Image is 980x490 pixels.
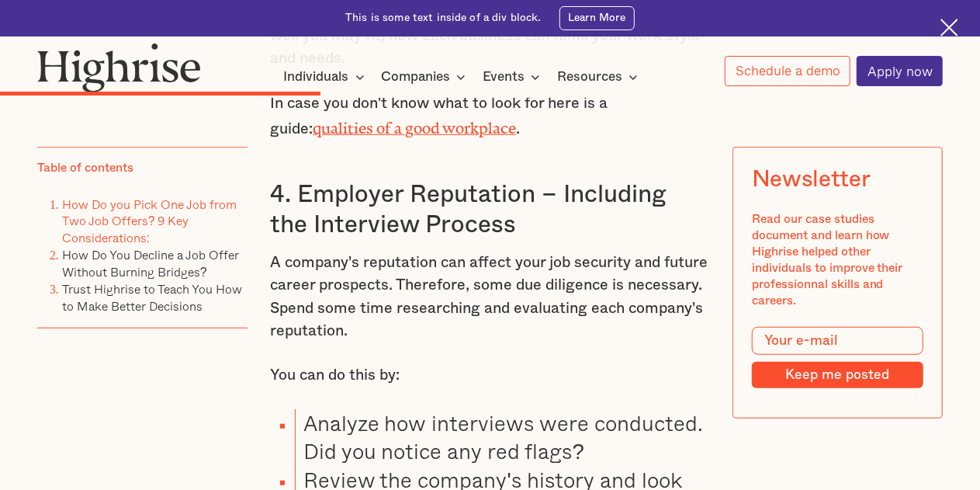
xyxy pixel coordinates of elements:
[557,68,622,86] div: Resources
[751,362,923,387] input: Keep me posted
[345,11,542,26] div: This is some text inside of a div block.
[483,68,545,86] div: Events
[37,43,201,92] img: Highrise logo
[37,160,133,176] div: Table of contents
[559,6,634,30] a: Learn More
[313,120,516,130] a: qualities of a good workplace
[381,68,470,86] div: Companies
[857,56,943,86] a: Apply now
[284,68,369,86] div: Individuals
[295,409,710,466] li: Analyze how interviews were conducted. Did you notice any red flags?
[270,179,710,241] h3: 4. Employer Reputation – Including the Interview Process
[557,68,642,86] div: Resources
[381,68,450,86] div: Companies
[284,68,349,86] div: Individuals
[751,327,923,387] form: Modal Form
[940,19,958,36] img: Cross icon
[270,92,710,141] p: In case you don't know what to look for here is a guide: .
[270,364,710,387] p: You can do this by:
[483,68,525,86] div: Events
[270,252,710,343] p: A company's reputation can affect your job security and future career prospects. Therefore, some ...
[62,280,242,315] a: Trust Highrise to Teach You How to Make Better Decisions
[725,56,850,86] a: Schedule a demo
[62,194,237,247] a: How Do you Pick One Job from Two Job Offers? 9 Key Considerations:
[751,327,923,354] input: Your e-mail
[62,245,239,281] a: How Do You Decline a Job Offer Without Burning Bridges?
[751,166,870,193] div: Newsletter
[751,211,923,309] div: Read our case studies document and learn how Highrise helped other individuals to improve their p...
